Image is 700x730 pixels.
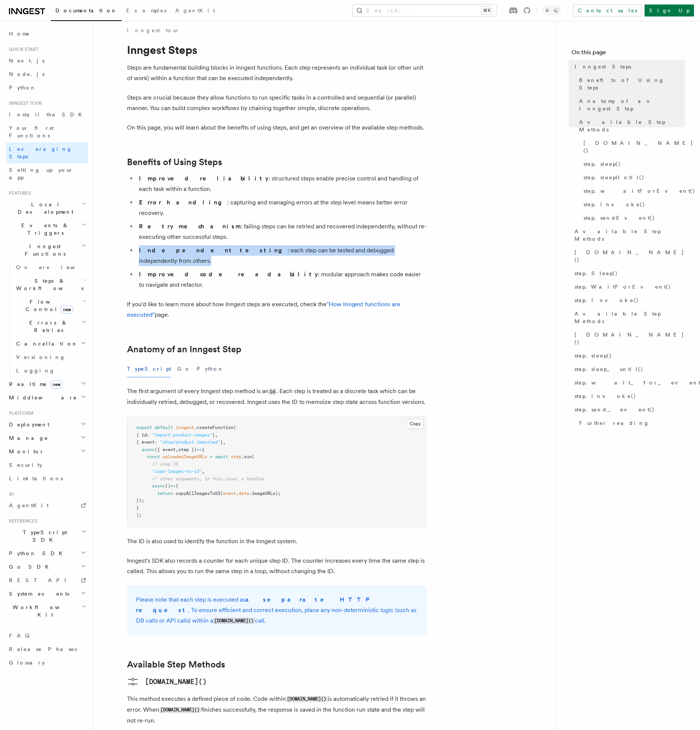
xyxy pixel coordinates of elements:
span: copyAllImagesToS3 [176,491,220,496]
span: .createFunction [194,425,233,430]
span: event [223,491,236,496]
a: Node.js [6,67,88,81]
span: REST API [9,577,73,583]
a: step.sleep() [572,349,685,362]
span: default [155,425,173,430]
span: Python SDK [6,550,67,557]
span: ); [136,512,142,518]
span: "shop/product.imported" [160,439,220,445]
span: Further reading [579,419,649,427]
span: Next.js [9,58,45,64]
pre: [DOMAIN_NAME]() [145,676,207,687]
li: : structured steps enable precise control and handling of each task within a function. [137,173,427,194]
span: ( [220,491,223,496]
span: step.WaitForEvent() [575,283,671,291]
p: Please note that each step is executed as . To ensure efficient and correct execution, place any ... [136,594,418,626]
span: [DOMAIN_NAME]() [584,139,693,154]
span: Local Development [6,201,82,216]
a: Versioning [13,350,88,364]
button: Middleware [6,391,88,404]
a: Further reading [576,416,685,430]
a: step.sendEvent() [581,211,685,225]
span: step.sleep() [584,160,621,168]
span: "import-product-images" [152,432,212,438]
span: Install the SDK [9,112,87,118]
strong: Independent testing [139,247,288,254]
span: Available Step Methods [575,310,685,325]
span: Go SDK [6,563,53,571]
a: step.invoke() [572,389,685,403]
span: // step ID [152,462,178,467]
a: Inngest Steps [572,60,685,73]
span: System events [6,590,69,597]
span: step }) [178,447,197,452]
span: Workflow Kit [6,603,82,618]
button: Inngest Functions [6,240,88,261]
span: Setting up your app [9,167,73,180]
a: AgentKit [171,2,219,20]
span: } [212,432,215,438]
span: step.waitForEvent() [584,187,696,195]
span: step.Sleep() [575,270,618,277]
a: Inngest tour [127,27,179,34]
span: , [223,439,225,445]
button: Copy [406,419,424,429]
a: FAQ [6,629,88,642]
p: Steps are fundamental building blocks in Inngest functions. Each step represents an individual ta... [127,63,427,83]
a: Limitations [6,472,88,485]
span: Quick start [6,46,39,52]
a: step.Invoke() [572,293,685,307]
span: { event [136,439,155,445]
span: Middleware [6,394,77,401]
button: Realtimenew [6,377,88,391]
span: inngest [176,425,194,430]
span: new [61,305,73,314]
strong: a separate HTTP request [136,596,374,614]
span: data [239,491,249,496]
a: Glossary [6,656,88,669]
a: Home [6,27,88,40]
span: Leveraging Steps [9,146,72,159]
span: step.invoke() [584,201,645,208]
span: async [142,447,155,452]
a: AgentKit [6,499,88,512]
span: ( [233,425,236,430]
a: [DOMAIN_NAME]() [572,328,685,349]
button: Deployment [6,418,88,431]
span: Node.js [9,71,45,77]
button: Python [197,361,224,377]
p: The first argument of every Inngest step method is an . Each step is treated as a discrete task w... [127,386,427,407]
a: Install the SDK [6,108,88,121]
a: step.invoke() [581,198,685,211]
span: async [152,483,165,489]
button: Errors & Retries [13,316,88,337]
span: Inngest tour [6,100,42,106]
span: const [147,454,160,459]
button: Steps & Workflows [13,274,88,295]
button: TypeScript SDK [6,526,88,547]
span: ({ event [155,447,176,452]
span: Security [9,462,42,468]
span: Deployment [6,421,49,428]
span: Errors & Retries [13,319,81,334]
a: Examples [122,2,171,20]
button: Toggle dark mode [543,6,561,15]
span: Inngest Functions [6,243,81,258]
div: Inngest Functions [6,261,88,377]
a: step.sleep_until() [572,362,685,376]
a: [DOMAIN_NAME]() [581,136,685,157]
p: On this page, you will learn about the benefits of using steps, and get an overview of the availa... [127,122,427,133]
span: step.sleep_until() [575,365,643,373]
span: Events & Triggers [6,222,82,237]
a: Benefits of Using Steps [127,157,222,167]
p: Inngest's SDK also records a counter for each unique step ID. The counter increases every time th... [127,556,427,577]
a: Security [6,458,88,472]
a: Documentation [51,2,122,21]
a: Python [6,81,88,94]
button: Go [177,361,191,377]
span: Steps & Workflows [13,277,84,292]
a: Available Step Methods [576,115,685,136]
span: step.send_event() [575,406,655,413]
code: id [269,389,276,395]
a: Setting up your app [6,163,88,184]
